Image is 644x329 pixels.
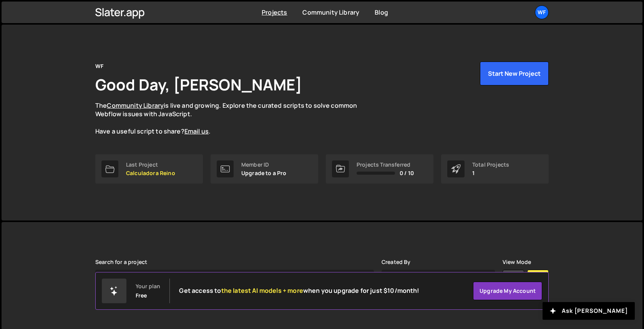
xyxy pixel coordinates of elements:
[262,8,287,17] a: Projects
[472,170,509,176] p: 1
[136,292,147,299] div: Free
[480,62,549,85] button: Start New Project
[503,259,531,265] label: View Mode
[543,302,635,320] button: Ask [PERSON_NAME]
[302,8,359,17] a: Community Library
[126,170,175,176] p: Calculadora Reino
[95,101,372,136] p: The is live and growing. Explore the curated scripts to solve common Webflow issues with JavaScri...
[357,162,414,168] div: Projects Transferred
[382,259,411,265] label: Created By
[472,162,509,168] div: Total Projects
[375,8,388,17] a: Blog
[535,5,549,19] a: WF
[126,162,175,168] div: Last Project
[473,282,542,300] a: Upgrade my account
[107,101,164,110] a: Community Library
[95,270,374,291] input: Type your project...
[95,74,302,95] h1: Good Day, [PERSON_NAME]
[241,170,287,176] p: Upgrade to a Pro
[95,259,147,265] label: Search for a project
[179,287,419,294] h2: Get access to when you upgrade for just $10/month!
[221,286,303,295] span: the latest AI models + more
[241,162,287,168] div: Member ID
[95,154,203,184] a: Last Project Calculadora Reino
[400,170,414,176] span: 0 / 10
[184,127,209,135] a: Email us
[95,62,103,71] div: WF
[136,283,160,289] div: Your plan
